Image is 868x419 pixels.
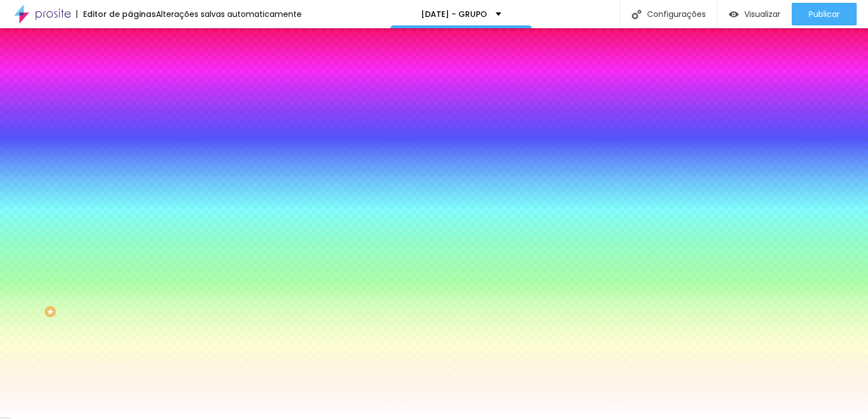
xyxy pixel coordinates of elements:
[744,10,780,19] span: Visualizar
[792,3,857,25] button: Publicar
[718,3,792,25] button: Visualizar
[156,10,302,18] div: Alterações salvas automaticamente
[421,10,487,18] p: [DATE] - GRUPO
[76,10,156,18] div: Editor de páginas
[632,10,641,19] img: Icone
[809,10,840,19] span: Publicar
[729,10,739,19] img: view-1.svg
